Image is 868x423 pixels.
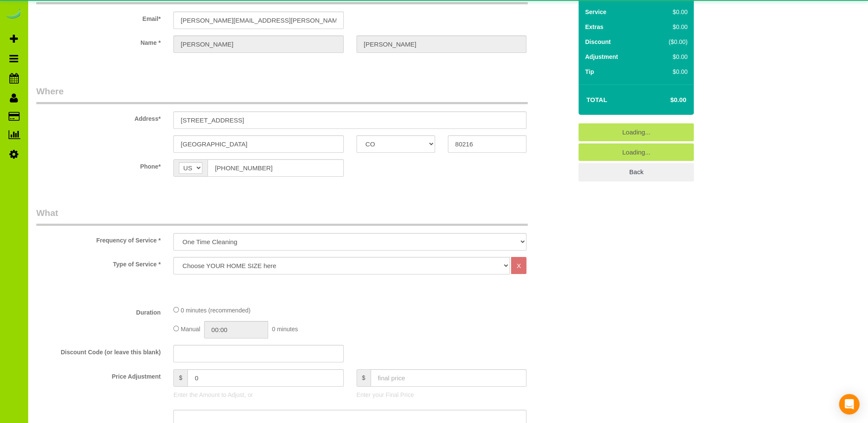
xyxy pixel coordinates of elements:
[272,326,298,333] span: 0 minutes
[585,23,603,31] label: Extras
[357,369,371,387] span: $
[651,8,687,16] div: $0.00
[585,38,611,46] label: Discount
[30,12,167,23] label: Email*
[585,8,606,16] label: Service
[36,207,528,226] legend: What
[357,391,526,399] p: Enter your Final Price
[651,38,687,46] div: ($0.00)
[645,96,686,104] h4: $0.00
[173,35,343,53] input: First Name*
[651,53,687,61] div: $0.00
[30,257,167,268] label: Type of Service *
[173,369,187,387] span: $
[5,9,22,20] img: Automaid Logo
[579,163,694,181] a: Back
[651,67,687,76] div: $0.00
[36,85,528,104] legend: Where
[208,159,343,177] input: Phone*
[173,12,343,29] input: Email*
[30,159,167,171] label: Phone*
[357,35,526,53] input: Last Name*
[181,326,200,333] span: Manual
[30,369,167,381] label: Price Adjustment
[448,135,526,153] input: Zip Code*
[30,305,167,317] label: Duration
[30,35,167,47] label: Name *
[586,96,607,103] strong: Total
[30,233,167,245] label: Frequency of Service *
[651,23,687,31] div: $0.00
[371,369,527,387] input: final price
[30,111,167,123] label: Address*
[30,345,167,356] label: Discount Code (or leave this blank)
[839,394,859,414] div: Open Intercom Messenger
[181,307,250,314] span: 0 minutes (recommended)
[173,135,343,153] input: City*
[585,67,594,76] label: Tip
[585,53,618,61] label: Adjustment
[173,391,343,399] p: Enter the Amount to Adjust, or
